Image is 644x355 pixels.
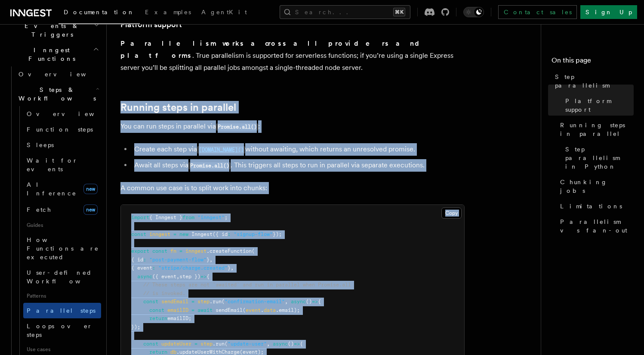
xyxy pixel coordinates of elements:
[27,323,92,338] span: Loops over steps
[185,248,206,254] span: inngest
[206,257,210,263] span: }
[132,143,465,156] li: Create each step via without awaiting, which returns an unresolved promise.
[161,341,191,347] span: updateUser
[7,22,94,39] span: Events & Triggers
[560,217,634,235] span: Parallelism vs fan-out
[580,5,637,19] a: Sign Up
[213,341,225,347] span: .run
[149,349,167,355] span: return
[152,248,167,254] span: const
[300,341,303,347] span: {
[291,298,306,305] span: async
[191,298,194,305] span: =
[200,273,206,280] span: =>
[23,232,101,265] a: How Functions are executed
[7,18,101,42] button: Events & Triggers
[246,307,261,313] span: event
[23,303,101,318] a: Parallel steps
[197,307,213,313] span: await
[167,307,188,313] span: emailID
[7,46,93,63] span: Inngest Functions
[228,341,267,347] span: "update-user"
[264,307,276,313] span: data
[132,159,465,172] li: Await all steps via . This triggers all steps to run in parallel via separate executions.
[228,265,231,271] span: }
[23,289,101,303] span: Patterns
[131,214,149,220] span: import
[179,231,188,237] span: new
[23,177,101,201] a: AI Inferencenew
[149,231,170,237] span: inngest
[560,121,634,138] span: Running steps in parallel
[191,307,194,313] span: =
[565,145,634,171] span: Step parallelism in Python
[143,290,185,296] span: // is invoked.
[145,9,191,16] span: Examples
[557,174,634,198] a: Chunking jobs
[120,19,182,31] a: Platform support
[179,248,182,254] span: =
[27,269,104,285] span: User-defined Workflows
[557,198,634,214] a: Limitations
[393,8,405,16] kbd: ⌘K
[200,341,213,347] span: step
[161,298,188,305] span: sendEmail
[276,307,300,313] span: .email);
[225,298,285,305] span: "confirmation-email"
[131,265,152,271] span: { event
[23,318,101,342] a: Loops over steps
[27,126,93,133] span: Function steps
[120,38,465,74] p: . True parallelism is supported for serverless functions; if you’re using a single Express server...
[234,231,273,237] span: "signup-flow"
[176,273,179,280] span: ,
[158,265,228,271] span: "stripe/charge.created"
[143,341,158,347] span: const
[252,248,255,254] span: (
[143,257,146,263] span: :
[27,110,115,117] span: Overview
[463,7,484,17] button: Toggle dark mode
[552,55,634,69] h4: On this page
[194,341,197,347] span: =
[143,282,351,288] span: // These steps are not `awaited` and run in parallel when Promise.all
[225,341,228,347] span: (
[83,204,98,215] span: new
[23,201,101,218] a: Fetchnew
[152,265,155,271] span: :
[555,72,634,90] span: Step parallelism
[285,298,288,305] span: ,
[312,298,318,305] span: =>
[206,248,252,254] span: .createFunction
[562,141,634,174] a: Step parallelism in Python
[206,273,210,280] span: {
[23,106,101,122] a: Overview
[23,265,101,289] a: User-defined Workflows
[83,184,98,194] span: new
[120,101,236,113] a: Running steps in parallel
[15,82,101,106] button: Steps & Workflows
[59,3,140,24] a: Documentation
[173,231,176,237] span: =
[197,145,245,153] a: [DOMAIN_NAME]()
[216,307,243,313] span: sendEmail
[15,85,96,103] span: Steps & Workflows
[560,178,634,195] span: Chunking jobs
[23,218,101,232] span: Guides
[27,206,52,213] span: Fetch
[222,298,225,305] span: (
[137,273,152,280] span: async
[167,315,191,321] span: emailID;
[140,3,196,23] a: Examples
[179,273,200,280] span: step })
[152,273,176,280] span: ({ event
[240,349,264,355] span: (event);
[149,214,182,220] span: { Inngest }
[27,307,96,314] span: Parallel steps
[197,298,210,305] span: step
[176,349,240,355] span: .updateUserWithCharge
[149,315,167,321] span: return
[27,236,99,261] span: How Functions are executed
[143,298,158,305] span: const
[557,117,634,141] a: Running steps in parallel
[15,66,101,82] a: Overview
